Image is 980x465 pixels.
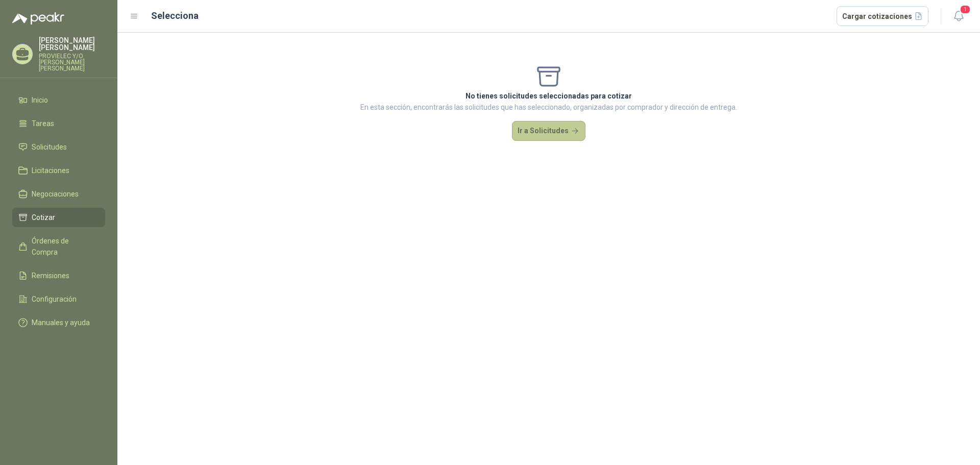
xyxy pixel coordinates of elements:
a: Tareas [12,114,105,133]
p: PROVIELEC Y/O [PERSON_NAME] [PERSON_NAME] [39,53,105,71]
a: Inicio [12,90,105,110]
p: No tienes solicitudes seleccionadas para cotizar [360,90,737,102]
span: Cotizar [32,212,55,223]
span: Remisiones [32,270,69,281]
p: [PERSON_NAME] [PERSON_NAME] [39,37,105,51]
p: En esta sección, encontrarás las solicitudes que has seleccionado, organizadas por comprador y di... [360,102,737,113]
img: Logo peakr [12,12,64,25]
span: Negociaciones [32,188,79,200]
button: Ir a Solicitudes [512,121,585,141]
span: Inicio [32,94,48,106]
h2: Selecciona [151,9,199,23]
span: Tareas [32,118,54,129]
span: Solicitudes [32,141,67,153]
a: Licitaciones [12,161,105,180]
a: Órdenes de Compra [12,231,105,262]
span: Licitaciones [32,165,69,176]
a: Remisiones [12,266,105,285]
a: Configuración [12,289,105,309]
a: Cotizar [12,208,105,227]
span: Órdenes de Compra [32,235,95,258]
button: 1 [949,7,968,26]
span: Manuales y ayuda [32,317,90,328]
button: Cargar cotizaciones [837,6,929,27]
span: Configuración [32,293,77,305]
a: Manuales y ayuda [12,313,105,332]
a: Solicitudes [12,137,105,157]
span: 1 [960,5,971,14]
a: Negociaciones [12,184,105,204]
